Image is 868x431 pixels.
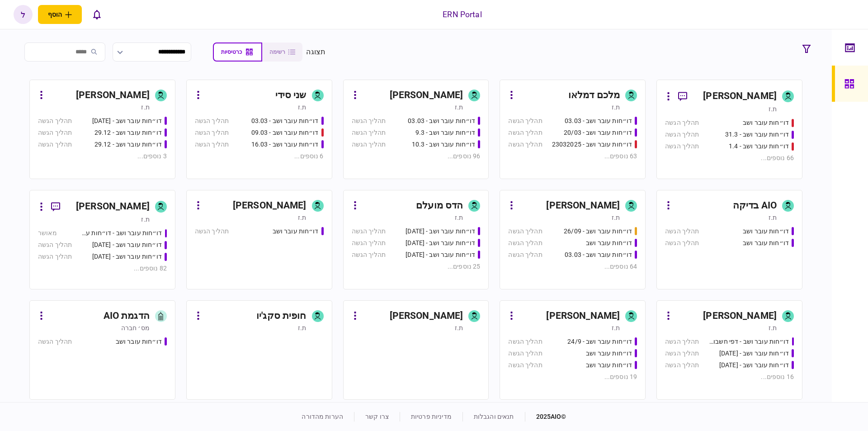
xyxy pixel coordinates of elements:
div: ת.ז [298,103,306,112]
a: הדגמת AIOמס׳ חברהדו״חות עובר ושבתהליך הגשה [29,300,175,400]
div: ת.ז [298,213,306,222]
div: תהליך הגשה [38,128,72,137]
div: דו״חות עובר ושב - 03.03 [408,116,475,126]
div: דו״חות עובר ושב [273,227,319,236]
div: תהליך הגשה [352,140,386,149]
div: 16 נוספים ... [665,372,794,382]
div: דו״חות עובר ושב - 23032025 [552,140,632,149]
div: מאושר [38,228,57,238]
div: תהליך הגשה [508,227,542,236]
div: ת.ז [455,323,463,332]
button: רשימה [262,43,302,62]
div: ת.ז [455,213,463,222]
div: [PERSON_NAME] [703,309,777,323]
div: ת.ז [141,215,149,224]
div: דו״חות עובר ושב - 24/09/2024 [719,360,789,370]
div: [PERSON_NAME] [76,199,150,214]
div: דו״חות עובר ושב - 29.12 [94,128,162,137]
div: דו״חות עובר ושב - 20/03 [564,128,632,137]
div: תהליך הגשה [195,116,229,126]
div: הדגמת AIO [104,309,150,323]
div: תהליך הגשה [665,227,699,236]
div: © 2025 AIO [525,412,566,422]
div: תהליך הגשה [508,128,542,137]
div: דו״חות עובר ושב [743,118,789,128]
div: 82 נוספים ... [38,264,167,273]
div: 25 נוספים ... [352,262,481,271]
div: דו״חות עובר ושב - 1.4 [729,142,789,151]
div: ת.ז [298,323,306,332]
button: פתח תפריט להוספת לקוח [38,5,82,24]
a: [PERSON_NAME]ת.זדו״חות עובר ושבתהליך הגשהדו״חות עובר ושב - 31.3תהליך הגשהדו״חות עובר ושב - 1.4תהל... [656,80,802,179]
a: [PERSON_NAME]ת.זדו״חות עובר ושב - 03.03תהליך הגשהדו״חות עובר ושב - 9.3תהליך הגשהדו״חות עובר ושב -... [343,80,489,179]
div: 19 נוספים ... [508,372,637,382]
a: [PERSON_NAME]ת.זדו״חות עובר ושב - 26/09תהליך הגשהדו״חות עובר ושבתהליך הגשהדו״חות עובר ושב - 03.03... [500,190,646,289]
a: [PERSON_NAME]ת.זדו״חות עובר ושב - 24/9תהליך הגשהדו״חות עובר ושבתהליך הגשהדו״חות עובר ושבתהליך הגש... [500,300,646,400]
a: תנאים והגבלות [474,413,514,420]
div: [PERSON_NAME] [546,309,620,323]
div: הדס מועלם [416,199,463,213]
div: דו״חות עובר ושב - 10.3 [412,140,476,149]
div: תהליך הגשה [665,349,699,358]
div: תהליך הגשה [665,337,699,346]
div: תהליך הגשה [352,238,386,248]
div: תהליך הגשה [38,337,72,346]
button: ל [14,5,33,24]
div: תהליך הגשה [352,116,386,126]
div: תהליך הגשה [508,337,542,346]
div: תהליך הגשה [352,227,386,236]
div: 3 נוספים ... [38,152,167,161]
div: דו״חות עובר ושב - 31.10.2024 [92,252,162,261]
a: מדיניות פרטיות [411,413,452,420]
div: תהליך הגשה [508,349,542,358]
div: דו״חות עובר ושב [743,238,789,248]
div: תהליך הגשה [195,140,229,149]
div: ת.ז [141,103,149,112]
a: [PERSON_NAME]ת.ז [343,300,489,400]
a: מלכם דמלאות.זדו״חות עובר ושב - 03.03תהליך הגשהדו״חות עובר ושב - 20/03תהליך הגשהדו״חות עובר ושב - ... [500,80,646,179]
div: דו״חות עובר ושב - דפי חשבון 16.9 [708,337,789,346]
a: [PERSON_NAME]ת.זדו״חות עובר ושבתהליך הגשה [186,190,332,289]
div: תהליך הגשה [352,250,386,260]
div: תהליך הגשה [665,360,699,370]
div: דו״חות עובר ושב - 31.3 [725,130,789,139]
div: דו״חות עובר ושב [743,227,789,236]
a: צרו קשר [365,413,389,420]
div: דו״חות עובר ושב [586,238,632,248]
div: דו״חות עובר ושב [586,360,632,370]
div: דו״חות עובר ושב - 24/9 [567,337,632,346]
div: דו״חות עובר ושב - 24/09/24 [406,238,475,248]
div: דו״חות עובר ושב - 23/09/24 [406,227,475,236]
div: תהליך הגשה [665,142,699,151]
a: [PERSON_NAME]ת.זדו״חות עובר ושב - דפי חשבון 16.9תהליך הגשהדו״חות עובר ושב - 23/09/2024תהליך הגשהד... [656,300,802,400]
div: [PERSON_NAME] [390,309,463,323]
div: ERN Portal [443,9,481,20]
div: תהליך הגשה [38,140,72,149]
div: מס׳ חברה [121,323,150,332]
div: דו״חות עובר ושב - 03.03 [565,116,632,126]
a: הדס מועלםת.זדו״חות עובר ושב - 23/09/24תהליך הגשהדו״חות עובר ושב - 24/09/24תהליך הגשהדו״חות עובר ו... [343,190,489,289]
div: דו״חות עובר ושב - 03.03 [251,116,319,126]
div: ת.ז [612,103,620,112]
div: תהליך הגשה [508,360,542,370]
div: ת.ז [612,323,620,332]
div: [PERSON_NAME] [233,199,307,213]
div: דו״חות עובר ושב - 30.10.24 [92,240,162,250]
div: דו״חות עובר ושב - 23/09/2024 [719,349,789,358]
div: תהליך הגשה [38,116,72,126]
div: תהליך הגשה [665,118,699,128]
div: ת.ז [612,213,620,222]
div: דו״חות עובר ושב - 9.3 [415,128,476,137]
button: פתח רשימת התראות [87,5,106,24]
div: ת.ז [769,104,777,114]
div: 63 נוספים ... [508,152,637,161]
div: תהליך הגשה [508,116,542,126]
div: [PERSON_NAME] [390,88,463,103]
div: תהליך הגשה [508,238,542,248]
div: תצוגה [306,47,325,57]
div: ת.ז [769,323,777,332]
div: שני סידי [275,88,307,103]
button: כרטיסיות [213,43,262,62]
div: תהליך הגשה [38,252,72,261]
